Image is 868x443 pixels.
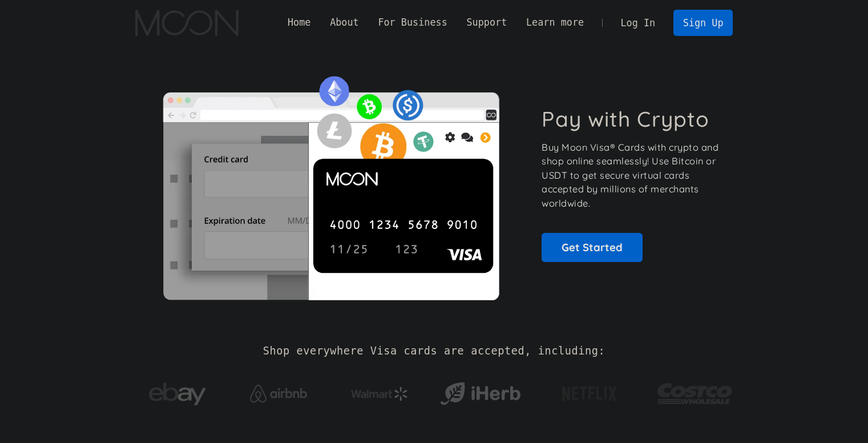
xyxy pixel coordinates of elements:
div: Learn more [526,15,584,30]
h1: Pay with Crypto [542,106,709,132]
img: Costco [657,372,733,415]
div: Support [466,15,507,30]
a: Netflix [539,368,641,414]
div: For Business [378,15,447,30]
a: Airbnb [236,373,321,408]
img: iHerb [438,379,523,409]
h2: Shop everywhere Visa cards are accepted, including: [263,345,605,357]
a: Log In [611,10,665,35]
img: Walmart [351,387,408,401]
a: Sign Up [673,10,733,35]
a: Costco [657,361,733,421]
img: Airbnb [250,385,307,402]
a: iHerb [438,368,523,414]
a: Home [278,15,320,30]
p: Buy Moon Visa® Cards with crypto and shop online seamlessly! Use Bitcoin or USDT to get secure vi... [542,140,720,211]
img: Netflix [561,380,618,408]
a: Get Started [542,233,643,261]
div: About [330,15,359,30]
a: ebay [135,365,220,418]
img: ebay [149,376,206,412]
img: Moon Cards let you spend your crypto anywhere Visa is accepted. [135,68,526,300]
a: Walmart [337,376,422,406]
img: Moon Logo [135,10,239,36]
